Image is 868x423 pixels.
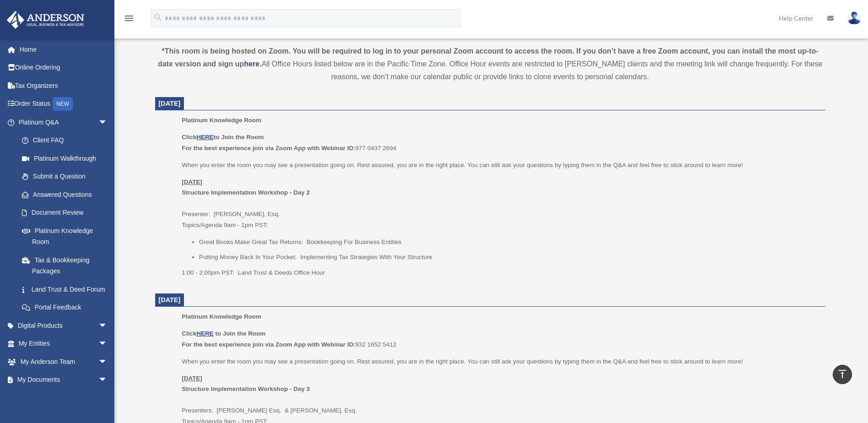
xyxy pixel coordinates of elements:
[182,132,819,153] p: 977 0437 2694
[6,352,121,371] a: My Anderson Teamarrow_drop_down
[199,252,819,263] li: Putting Money Back In Your Pocket: Implementing Tax Strategies With Your Structure
[6,76,121,95] a: Tax Organizers
[53,97,73,111] div: NEW
[98,352,117,371] span: arrow_drop_down
[196,134,213,141] a: HERE
[259,60,261,68] strong: .
[13,131,121,150] a: Client FAQ
[13,149,121,168] a: Platinum Walkthrough
[159,100,181,107] span: [DATE]
[13,251,121,280] a: Tax & Bookkeeping Packages
[833,365,852,384] a: vertical_align_top
[98,113,117,132] span: arrow_drop_down
[182,177,819,231] p: Presenter: [PERSON_NAME], Esq. Topics/Agenda 9am - 1pm PST:
[124,13,135,24] i: menu
[13,298,121,317] a: Portal Feedback
[196,330,213,337] a: HERE
[155,45,825,83] div: All Office Hours listed below are in the Pacific Time Zone. Office Hour events are restricted to ...
[182,313,261,320] span: Platinum Knowledge Room
[182,356,819,367] p: When you enter the room you may see a presentation going on. Rest assured, you are in the right p...
[159,296,181,304] span: [DATE]
[182,160,819,171] p: When you enter the room you may see a presentation going on. Rest assured, you are in the right p...
[182,385,310,392] b: Structure Implementation Workshop - Day 3
[182,134,264,141] b: Click to Join the Room
[837,369,848,380] i: vertical_align_top
[6,389,121,407] a: Online Learningarrow_drop_down
[6,40,121,59] a: Home
[6,371,121,389] a: My Documentsarrow_drop_down
[182,267,819,278] p: 1:00 - 2:00pm PST: Land Trust & Deeds Office Hour
[124,16,135,24] a: menu
[182,328,819,350] p: 932 1652 5412
[98,371,117,390] span: arrow_drop_down
[182,189,310,196] b: Structure Implementation Workshop - Day 2
[6,335,121,353] a: My Entitiesarrow_drop_down
[98,316,117,335] span: arrow_drop_down
[182,117,261,124] span: Platinum Knowledge Room
[13,222,117,251] a: Platinum Knowledge Room
[13,204,121,222] a: Document Review
[158,47,819,68] strong: *This room is being hosted on Zoom. You will be required to log in to your personal Zoom account ...
[847,11,861,25] img: User Pic
[4,11,87,29] img: Anderson Advisors Platinum Portal
[182,145,355,152] b: For the best experience join via Zoom App with Webinar ID:
[6,95,121,114] a: Order StatusNEW
[98,335,117,353] span: arrow_drop_down
[216,330,266,337] b: to Join the Room
[6,113,121,131] a: Platinum Q&Aarrow_drop_down
[6,316,121,335] a: Digital Productsarrow_drop_down
[182,179,202,185] u: [DATE]
[153,12,163,22] i: search
[13,185,121,204] a: Answered Questions
[182,330,215,337] b: Click
[182,341,355,348] b: For the best experience join via Zoom App with Webinar ID:
[6,59,121,77] a: Online Ordering
[182,375,202,382] u: [DATE]
[13,280,121,298] a: Land Trust & Deed Forum
[199,237,819,248] li: Great Books Make Great Tax Returns: Bookkeeping For Business Entities
[13,168,121,186] a: Submit a Question
[244,60,259,68] a: here
[98,389,117,407] span: arrow_drop_down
